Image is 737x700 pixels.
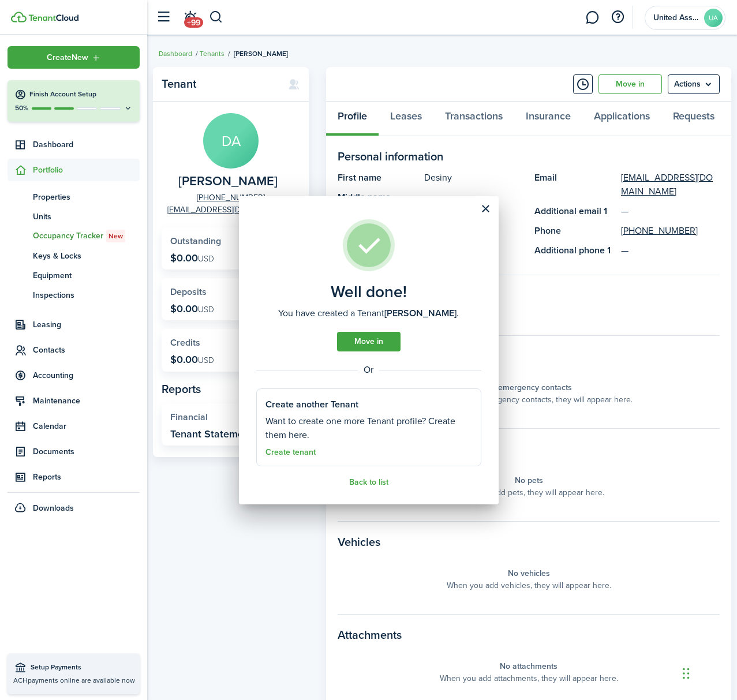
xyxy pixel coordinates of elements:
a: Move in [337,332,401,351]
well-done-separator: Or [256,363,481,377]
b: [PERSON_NAME] [384,306,457,320]
a: Create tenant [265,448,316,457]
div: Drag [683,656,690,691]
button: Close modal [476,199,496,219]
a: Back to list [349,478,388,487]
well-done-title: Well done! [331,283,407,301]
well-done-section-title: Create another Tenant [265,398,358,411]
well-done-section-description: Want to create one more Tenant profile? Create them here. [265,414,472,442]
well-done-description: You have created a Tenant . [278,306,459,320]
iframe: Chat Widget [679,645,737,700]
